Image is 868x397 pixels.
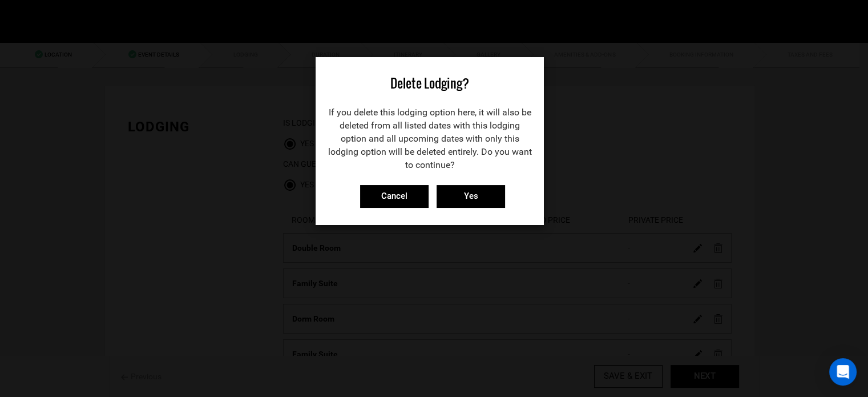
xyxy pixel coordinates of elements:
a: Close [431,190,505,201]
input: Yes [437,185,505,208]
div: Open Intercom Messenger [829,358,857,386]
a: Close [354,190,429,201]
input: Cancel [360,185,429,208]
div: Delete Lodging? [327,74,532,92]
p: If you delete this lodging option here, it will also be deleted from all listed dates with this l... [327,106,532,171]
